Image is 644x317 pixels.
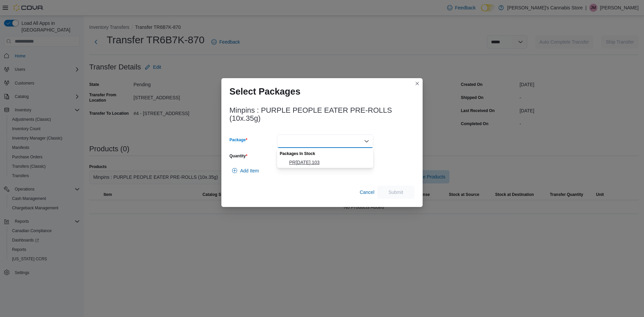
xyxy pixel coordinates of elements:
span: Submit [388,189,403,196]
button: PR01MAY2025.103 [277,158,373,167]
div: Packages In Stock [277,148,373,158]
span: Cancel [360,189,374,196]
span: PR[DATE].103 [289,159,369,166]
button: Close list of options [364,139,369,144]
label: Package [229,137,247,143]
h1: Select Packages [229,86,301,97]
button: Submit [377,186,415,199]
button: Add Item [229,164,262,177]
button: Closes this modal window [413,80,421,88]
div: Choose from the following options [277,148,373,167]
button: Cancel [357,186,377,199]
h3: Minpins : PURPLE PEOPLE EATER PRE-ROLLS (10x.35g) [229,106,415,122]
label: Quantity [229,153,247,159]
span: Add Item [240,167,259,174]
